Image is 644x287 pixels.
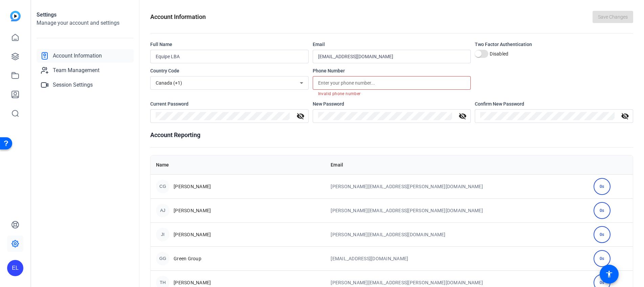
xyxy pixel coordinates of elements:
td: [PERSON_NAME][EMAIL_ADDRESS][DOMAIN_NAME] [325,222,588,246]
div: 0s [594,202,610,219]
h2: Manage your account and settings [37,19,134,27]
span: Green Group [174,255,201,262]
h1: Account Reporting [150,130,633,140]
mat-icon: visibility_off [454,112,471,120]
a: Account Information [37,49,134,63]
div: Confirm New Password [475,101,633,107]
div: New Password [313,101,471,107]
div: AJ [156,204,170,217]
span: [PERSON_NAME] [174,279,211,286]
div: Phone Number [313,67,471,74]
mat-icon: visibility_off [617,112,633,120]
span: Account Information [53,52,102,60]
div: Country Code [150,67,309,74]
input: Enter your email... [318,52,466,61]
h1: Settings [37,11,134,19]
a: Team Management [37,64,134,77]
label: Disabled [488,50,508,57]
span: Canada (+1) [156,80,182,86]
img: blue-gradient.svg [10,11,21,21]
input: Enter your name... [156,52,303,61]
span: [PERSON_NAME] [174,231,211,238]
a: Session Settings [37,78,134,92]
th: Email [325,155,588,174]
th: Name [151,155,325,174]
div: Two Factor Authentication [475,41,633,48]
div: 0s [594,178,610,195]
h1: Account Information [150,12,206,22]
div: 0s [594,250,610,267]
mat-error: Invalid phone number [318,90,466,96]
div: 0s [594,226,610,243]
div: Email [313,41,471,48]
div: Full Name [150,41,309,48]
div: EL [7,260,23,276]
div: Current Password [150,101,309,107]
span: [PERSON_NAME] [174,207,211,214]
div: JI [156,228,170,241]
td: [EMAIL_ADDRESS][DOMAIN_NAME] [325,246,588,270]
span: Team Management [53,66,99,74]
td: [PERSON_NAME][EMAIL_ADDRESS][PERSON_NAME][DOMAIN_NAME] [325,198,588,222]
span: Session Settings [53,81,93,89]
mat-icon: accessibility [605,270,613,278]
span: [PERSON_NAME] [174,183,211,190]
td: [PERSON_NAME][EMAIL_ADDRESS][PERSON_NAME][DOMAIN_NAME] [325,174,588,198]
input: Enter your phone number... [318,79,466,87]
mat-icon: visibility_off [292,112,309,120]
div: CG [156,180,170,193]
div: GG [156,252,170,265]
